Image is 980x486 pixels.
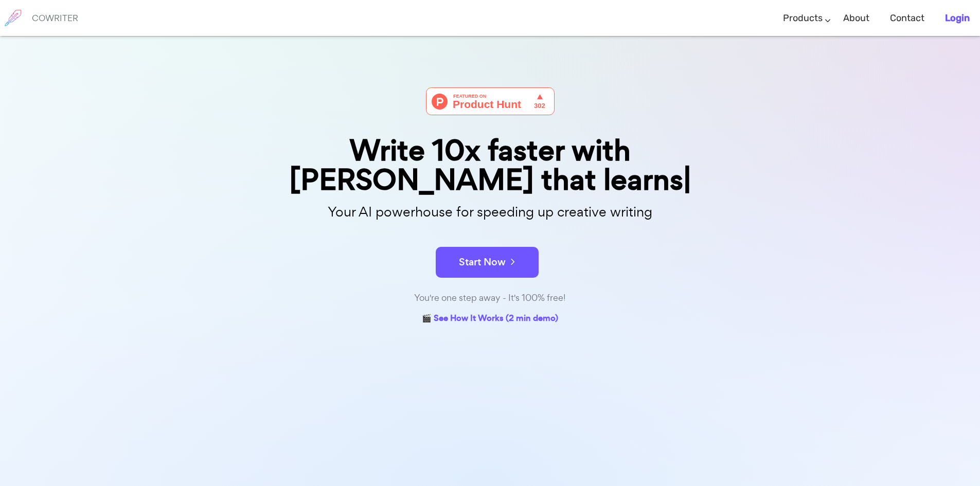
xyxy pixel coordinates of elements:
[32,13,78,23] h6: COWRITER
[233,291,747,305] div: You're one step away - It's 100% free!
[945,12,970,24] b: Login
[233,201,747,223] p: Your AI powerhouse for speeding up creative writing
[783,3,823,33] a: Products
[426,87,555,115] img: Cowriter - Your AI buddy for speeding up creative writing | Product Hunt
[233,136,747,194] div: Write 10x faster with [PERSON_NAME] that learns
[843,3,869,33] a: About
[436,247,539,278] button: Start Now
[422,311,558,327] a: 🎬 See How It Works (2 min demo)
[890,3,924,33] a: Contact
[945,3,970,33] a: Login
